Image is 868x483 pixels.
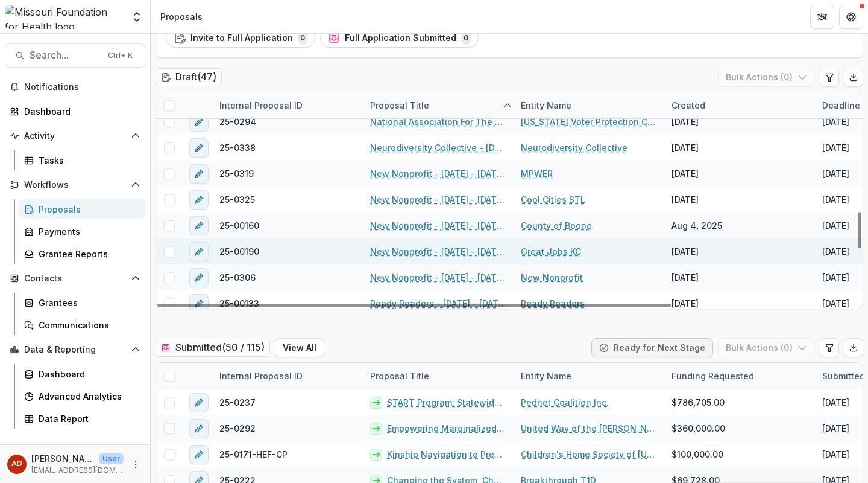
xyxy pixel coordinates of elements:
[671,167,699,180] div: [DATE]
[664,363,815,389] div: Funding Requested
[591,338,713,357] button: Ready for Next Stage
[39,412,136,425] div: Data Report
[189,164,209,184] button: edit
[514,92,664,118] div: Entity Name
[820,68,839,87] button: Edit table settings
[844,68,863,87] button: Export table data
[275,338,324,357] button: View All
[718,68,815,87] button: Bulk Actions (0)
[219,448,288,461] span: 25-0171-HEF-CP
[664,369,761,382] div: Funding Requested
[39,225,136,238] div: Payments
[212,369,310,382] div: Internal Proposal ID
[370,141,506,154] a: Neurodiversity Collective - [DATE] - [DATE] Request for Concept Papers
[5,43,145,68] button: Search...
[461,31,471,45] span: 0
[815,99,867,112] div: Deadline
[521,396,609,409] a: Pednet Coalition Inc.
[219,422,256,435] span: 25-0292
[363,99,436,112] div: Proposal Title
[19,315,145,335] a: Communications
[24,345,126,355] span: Data & Reporting
[5,77,145,97] button: Notifications
[839,5,863,29] button: Get Help
[212,92,363,118] div: Internal Proposal ID
[822,141,849,154] div: [DATE]
[189,138,209,158] button: edit
[39,248,136,260] div: Grantee Reports
[156,68,222,86] h2: Draft ( 47 )
[521,167,553,180] a: MPWER
[156,339,270,356] h2: Submitted ( 50 / 115 )
[189,190,209,210] button: edit
[39,390,136,403] div: Advanced Analytics
[810,5,834,29] button: Partners
[671,297,699,310] div: [DATE]
[99,453,124,464] p: User
[189,242,209,261] button: edit
[219,167,254,180] span: 25-0319
[5,101,145,121] a: Dashboard
[39,203,136,216] div: Proposals
[189,445,209,464] button: edit
[19,409,145,429] a: Data Report
[19,199,145,219] a: Proposals
[370,193,506,206] a: New Nonprofit - [DATE] - [DATE] Request for Concept Papers
[19,222,145,241] a: Payments
[521,245,581,258] a: Great Jobs KC
[19,244,145,264] a: Grantee Reports
[387,448,506,461] a: Kinship Navigation to Prevent [PERSON_NAME] Care Placement
[671,396,725,409] span: $786,705.00
[219,193,255,206] span: 25-0325
[19,364,145,384] a: Dashboard
[298,31,307,45] span: 0
[822,271,849,284] div: [DATE]
[370,115,506,128] a: National Association For The Advancement Of Colored People - [DATE] - [DATE] Request for Concept ...
[5,269,145,288] button: Open Contacts
[671,141,699,154] div: [DATE]
[5,340,145,359] button: Open Data & Reporting
[219,297,259,310] span: 25-00133
[521,193,585,206] a: Cool Cities STL
[514,363,664,389] div: Entity Name
[190,33,293,43] span: Invite to Full Application
[671,422,725,435] span: $360,000.00
[370,219,506,232] a: New Nonprofit - [DATE] - [DATE] Request for Concept Papers
[166,28,315,48] button: Invite to Full Application0
[219,141,256,154] span: 25-0338
[219,245,259,258] span: 25-00190
[212,363,363,389] div: Internal Proposal ID
[39,368,136,380] div: Dashboard
[24,105,136,118] div: Dashboard
[24,82,140,92] span: Notifications
[521,115,657,128] a: [US_STATE] Voter Protection Coalition
[387,422,506,435] a: Empowering Marginalized Community Members & Creating Community Solutions
[822,396,849,409] div: [DATE]
[387,396,506,409] a: START Program: Statewide Transportation Advocacy for Rural Transformation
[521,271,583,284] a: New Nonprofit
[39,296,136,309] div: Grantees
[671,448,723,461] span: $100,000.00
[39,319,136,331] div: Communications
[30,50,101,61] span: Search...
[521,448,657,461] a: Children's Home Society of [US_STATE]
[671,115,699,128] div: [DATE]
[503,101,512,110] svg: sorted ascending
[822,167,849,180] div: [DATE]
[521,219,592,232] a: County of Boone
[5,175,145,194] button: Open Workflows
[822,448,849,461] div: [DATE]
[212,99,310,112] div: Internal Proposal ID
[128,457,143,472] button: More
[664,92,815,118] div: Created
[24,180,126,190] span: Workflows
[844,338,863,357] button: Export table data
[514,369,579,382] div: Entity Name
[31,465,124,476] p: [EMAIL_ADDRESS][DOMAIN_NAME]
[320,28,479,48] button: Full Application Submitted0
[24,131,126,141] span: Activity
